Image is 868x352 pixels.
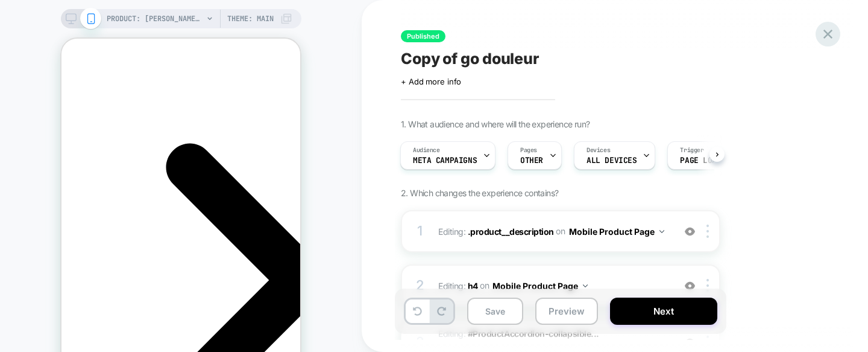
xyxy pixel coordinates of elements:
[610,298,717,325] button: Next
[401,50,539,68] span: Copy of go douleur
[587,146,610,155] span: Devices
[680,156,721,165] span: Page Load
[414,274,426,298] div: 2
[413,146,440,155] span: Audience
[706,225,709,238] img: close
[659,230,664,233] img: down arrow
[438,277,668,295] span: Editing :
[401,188,558,198] span: 2. Which changes the experience contains?
[685,226,695,237] img: crossed eye
[680,146,703,155] span: Trigger
[401,77,461,86] span: + Add more info
[520,146,537,155] span: Pages
[492,277,588,295] button: Mobile Product Page
[467,298,523,325] button: Save
[401,119,590,129] span: 1. What audience and where will the experience run?
[227,9,274,28] span: Theme: MAIN
[685,281,695,291] img: crossed eye
[569,223,664,240] button: Mobile Product Page
[587,156,637,165] span: ALL DEVICES
[438,223,668,240] span: Editing :
[480,278,489,293] span: on
[706,279,709,292] img: close
[401,30,445,42] span: Published
[413,156,477,165] span: Meta campaigns
[468,280,478,290] span: h4
[535,298,598,325] button: Preview
[583,284,588,287] img: down arrow
[468,226,554,236] span: .product__description
[520,156,543,165] span: OTHER
[556,223,565,238] span: on
[414,219,426,243] div: 1
[107,9,203,28] span: PRODUCT: [PERSON_NAME] NoPull [pour chien qui tire]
